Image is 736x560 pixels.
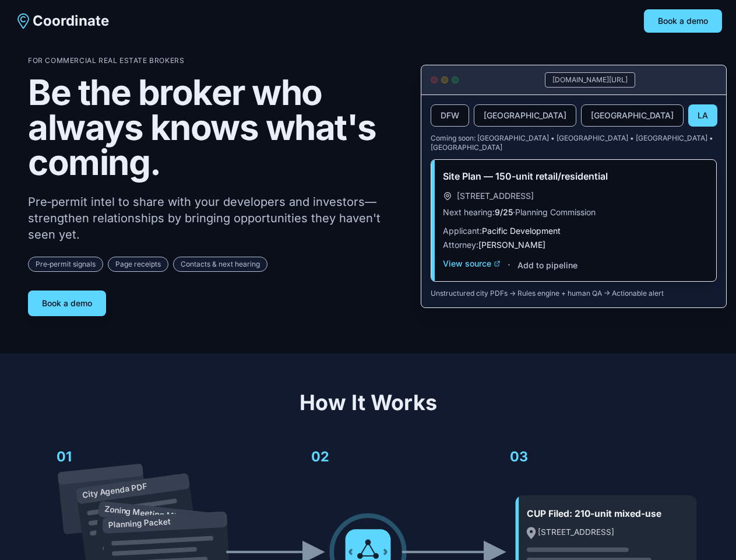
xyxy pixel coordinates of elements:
[28,75,402,180] h1: Be the broker who always knows what's coming.
[28,194,402,243] p: Pre‑permit intel to share with your developers and investors—strengthen relationships by bringing...
[28,257,103,272] span: Pre‑permit signals
[443,225,705,237] p: Applicant:
[474,104,576,127] button: [GEOGRAPHIC_DATA]
[688,104,717,127] button: LA
[28,290,106,316] button: Book a demo
[510,448,528,465] text: 03
[482,226,561,236] span: Pacific Development
[581,104,684,127] button: [GEOGRAPHIC_DATA]
[538,527,614,537] text: [STREET_ADDRESS]
[33,12,109,30] span: Coordinate
[14,12,109,30] a: Coordinate
[443,258,501,269] button: View source
[108,257,168,272] span: Page receipts
[14,12,33,30] img: Coordinate
[508,258,510,272] span: ·
[28,56,402,65] p: For Commercial Real Estate Brokers
[545,72,635,87] div: [DOMAIN_NAME][URL]
[431,289,717,298] p: Unstructured city PDFs → Rules engine + human QA → Actionable alert
[108,517,171,530] text: Planning Packet
[478,240,545,250] span: [PERSON_NAME]
[443,239,705,251] p: Attorney:
[457,190,534,202] span: [STREET_ADDRESS]
[517,260,577,271] button: Add to pipeline
[431,104,469,127] button: DFW
[82,481,147,499] text: City Agenda PDF
[495,207,513,217] span: 9/25
[644,9,722,33] button: Book a demo
[443,169,705,183] h3: Site Plan — 150-unit retail/residential
[431,134,717,152] p: Coming soon: [GEOGRAPHIC_DATA] • [GEOGRAPHIC_DATA] • [GEOGRAPHIC_DATA] • [GEOGRAPHIC_DATA]
[57,448,72,465] text: 01
[443,206,705,218] p: Next hearing: · Planning Commission
[28,391,708,414] h2: How It Works
[173,257,267,272] span: Contacts & next hearing
[104,504,198,523] text: Zoning Meeting Minutes
[311,448,329,465] text: 02
[527,508,661,519] text: CUP Filed: 210-unit mixed-use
